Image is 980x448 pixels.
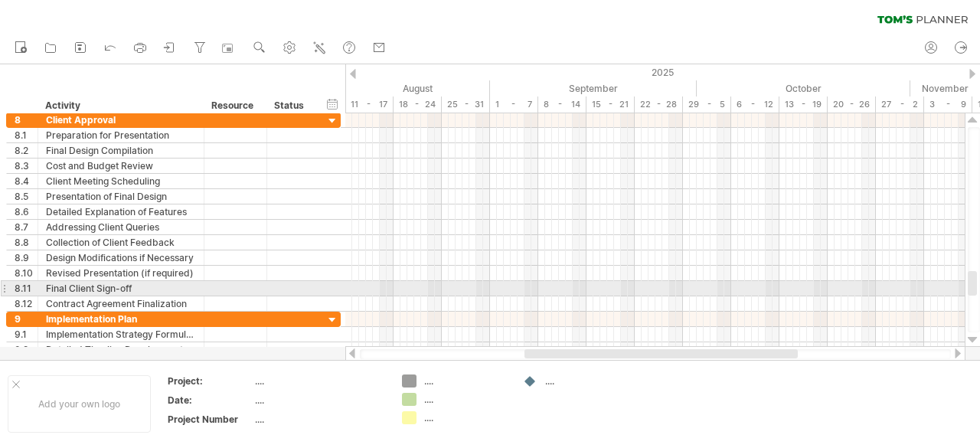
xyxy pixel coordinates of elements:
[46,174,196,188] div: Client Meeting Scheduling
[15,266,38,280] div: 8.10
[490,96,538,113] div: 1 - 7
[683,96,731,113] div: 29 - 5
[15,250,38,265] div: 8.9
[168,394,252,407] div: Date:
[8,375,151,433] div: Add your own logo
[46,266,196,280] div: Revised Presentation (if required)
[255,374,384,388] div: ....
[46,342,196,357] div: Detailed Timeline Development
[635,96,683,113] div: 22 - 28
[46,113,196,127] div: Client Approval
[15,281,38,296] div: 8.11
[276,80,490,96] div: August 2025
[876,96,924,113] div: 27 - 2
[15,143,38,158] div: 8.2
[15,189,38,204] div: 8.5
[46,281,196,296] div: Final Client Sign-off
[779,96,828,113] div: 13 - 19
[255,394,384,407] div: ....
[345,96,394,113] div: 11 - 17
[15,327,38,342] div: 9.1
[424,374,508,388] div: ....
[211,98,258,113] div: Resource
[15,312,38,326] div: 9
[424,411,508,424] div: ....
[442,96,490,113] div: 25 - 31
[828,96,876,113] div: 20 - 26
[15,159,38,173] div: 8.3
[46,159,196,173] div: Cost and Budget Review
[168,374,252,388] div: Project:
[15,220,38,234] div: 8.7
[15,296,38,311] div: 8.12
[697,80,910,96] div: October 2025
[15,204,38,219] div: 8.6
[274,98,308,113] div: Status
[46,204,196,219] div: Detailed Explanation of Features
[168,413,252,426] div: Project Number
[46,312,196,326] div: Implementation Plan
[255,413,384,426] div: ....
[46,235,196,250] div: Collection of Client Feedback
[46,189,196,204] div: Presentation of Final Design
[46,128,196,142] div: Preparation for Presentation
[924,96,972,113] div: 3 - 9
[46,250,196,265] div: Design Modifications if Necessary
[586,96,635,113] div: 15 - 21
[15,342,38,357] div: 9.2
[15,235,38,250] div: 8.8
[538,96,586,113] div: 8 - 14
[15,113,38,127] div: 8
[545,374,629,388] div: ....
[45,98,195,113] div: Activity
[46,143,196,158] div: Final Design Compilation
[46,220,196,234] div: Addressing Client Queries
[15,174,38,188] div: 8.4
[46,296,196,311] div: Contract Agreement Finalization
[731,96,779,113] div: 6 - 12
[46,327,196,342] div: Implementation Strategy Formulation
[424,393,508,406] div: ....
[15,128,38,142] div: 8.1
[490,80,697,96] div: September 2025
[394,96,442,113] div: 18 - 24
